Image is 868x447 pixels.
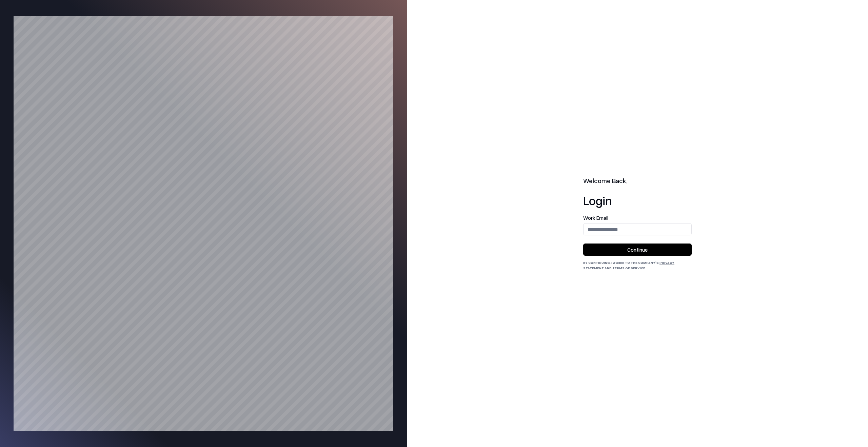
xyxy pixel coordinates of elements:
[612,266,645,270] a: Terms of Service
[583,194,692,207] h1: Login
[583,244,692,256] button: Continue
[583,215,692,220] label: Work Email
[583,176,692,186] h2: Welcome Back,
[583,260,692,271] div: By continuing, I agree to the Company's and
